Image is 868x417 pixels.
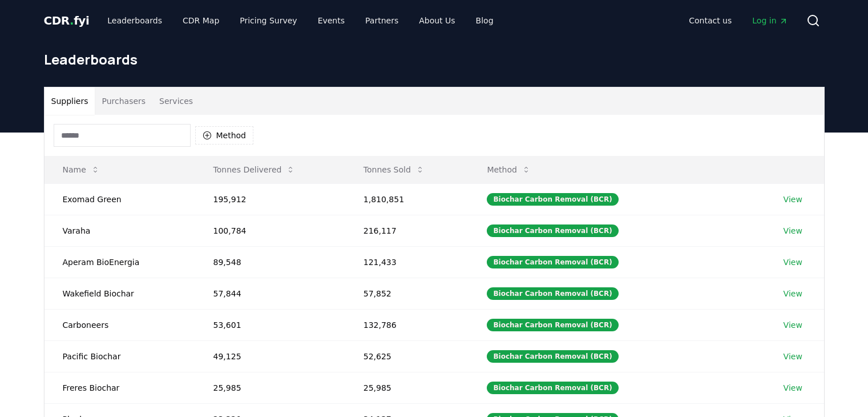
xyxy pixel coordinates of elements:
[45,246,195,278] td: Aperam BioEnergia
[345,183,469,215] td: 1,810,851
[44,13,90,29] a: CDR.fyi
[487,256,618,268] div: Biochar Carbon Removal (BCR)
[95,87,152,115] button: Purchasers
[45,87,95,115] button: Suppliers
[45,340,195,372] td: Pacific Biochar
[487,287,618,300] div: Biochar Carbon Removal (BCR)
[98,10,171,31] a: Leaderboards
[231,10,306,31] a: Pricing Survey
[487,350,618,363] div: Biochar Carbon Removal (BCR)
[195,126,254,145] button: Method
[195,183,345,215] td: 195,912
[345,372,469,403] td: 25,985
[195,278,345,309] td: 57,844
[45,215,195,246] td: Varaha
[487,193,618,206] div: Biochar Carbon Removal (BCR)
[487,382,618,394] div: Biochar Carbon Removal (BCR)
[784,288,802,299] a: View
[54,158,109,181] button: Name
[680,10,741,31] a: Contact us
[195,309,345,340] td: 53,601
[487,319,618,331] div: Biochar Carbon Removal (BCR)
[152,87,200,115] button: Services
[345,278,469,309] td: 57,852
[784,194,802,205] a: View
[784,225,802,236] a: View
[70,14,74,27] span: .
[195,372,345,403] td: 25,985
[487,224,618,237] div: Biochar Carbon Removal (BCR)
[467,10,503,31] a: Blog
[45,309,195,340] td: Carboneers
[784,319,802,331] a: View
[784,382,802,394] a: View
[680,10,797,31] nav: Main
[204,158,305,181] button: Tonnes Delivered
[743,10,797,31] a: Log in
[44,14,90,27] span: CDR fyi
[345,309,469,340] td: 132,786
[45,278,195,309] td: Wakefield Biochar
[478,158,540,181] button: Method
[354,158,434,181] button: Tonnes Sold
[98,10,502,31] nav: Main
[45,372,195,403] td: Freres Biochar
[173,10,228,31] a: CDR Map
[345,215,469,246] td: 216,117
[784,256,802,268] a: View
[195,246,345,278] td: 89,548
[195,215,345,246] td: 100,784
[345,246,469,278] td: 121,433
[345,340,469,372] td: 52,625
[752,15,788,26] span: Log in
[410,10,464,31] a: About Us
[195,340,345,372] td: 49,125
[784,351,802,362] a: View
[45,183,195,215] td: Exomad Green
[356,10,407,31] a: Partners
[44,50,825,69] h1: Leaderboards
[309,10,354,31] a: Events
